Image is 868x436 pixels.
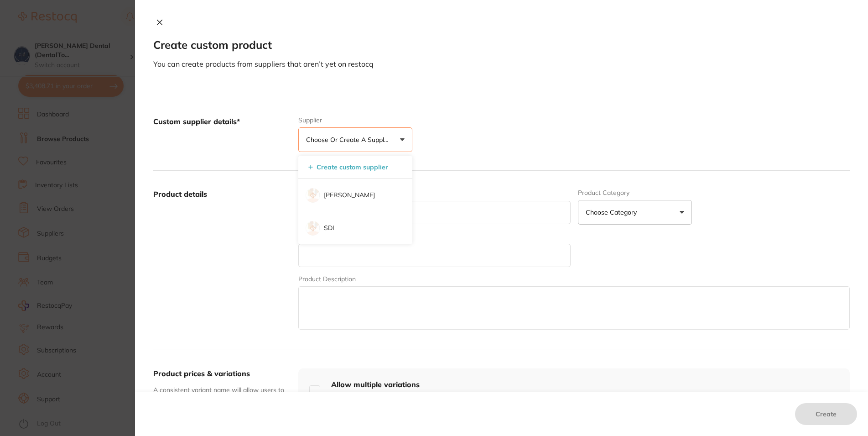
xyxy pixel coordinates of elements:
[331,379,581,389] h4: Allow multiple variations
[306,135,393,144] p: Choose or create a supplier
[298,116,412,124] label: Supplier
[306,221,320,236] img: supplier image
[153,116,291,152] label: Custom supplier details*
[153,369,250,378] label: Product prices & variations
[795,403,857,425] button: Create
[153,59,850,69] p: You can create products from suppliers that aren’t yet on restocq
[153,189,291,331] label: Product details
[324,191,375,200] p: [PERSON_NAME]
[153,386,291,413] p: A consistent variant name will allow users to identify the different variation easily when adding...
[324,224,334,233] p: SDI
[578,200,692,225] button: Choose Category
[153,39,850,52] h2: Create custom product
[578,189,692,196] label: Product Category
[306,163,391,171] button: Create custom supplier
[586,208,640,217] p: Choose Category
[298,127,412,152] button: Choose or create a supplier
[298,275,356,283] label: Product Description
[306,188,320,203] img: supplier image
